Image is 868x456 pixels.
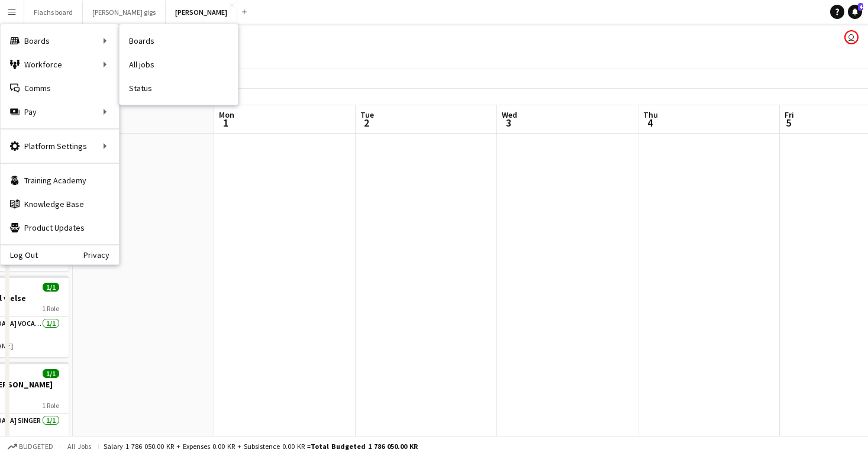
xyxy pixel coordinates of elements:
a: Product Updates [1,216,119,240]
span: All jobs [65,442,93,451]
span: 1/1 [43,369,59,378]
div: Pay [1,100,119,124]
span: 4 [641,116,658,130]
div: Salary 1 786 050.00 KR + Expenses 0.00 KR + Subsistence 0.00 KR = [104,442,418,451]
div: Workforce [1,53,119,76]
a: All jobs [120,53,238,76]
button: Budgeted [6,440,55,453]
div: Platform Settings [1,134,119,158]
span: 1 Role [42,401,59,410]
span: 3 [500,116,517,130]
span: 1 Role [42,304,59,313]
a: Privacy [83,250,119,260]
span: 2 [359,116,374,130]
a: Boards [120,29,238,53]
button: [PERSON_NAME] gigs [83,1,166,24]
span: 4 [858,3,863,11]
span: Thu [643,109,658,120]
span: 1/1 [43,283,59,292]
a: 4 [848,5,862,19]
a: Log Out [1,250,38,260]
span: Budgeted [19,442,53,451]
span: Fri [785,109,794,120]
span: Wed [502,109,517,120]
a: Knowledge Base [1,192,119,216]
span: Total Budgeted 1 786 050.00 KR [311,442,418,451]
a: Training Academy [1,169,119,192]
a: Status [120,76,238,100]
app-user-avatar: Asger Søgaard Hajslund [844,30,859,44]
span: Tue [360,109,374,120]
span: 5 [783,116,794,130]
span: Mon [219,109,234,120]
button: [PERSON_NAME] [166,1,237,24]
button: Flachs board [24,1,83,24]
span: 1 [217,116,234,130]
div: Boards [1,29,119,53]
a: Comms [1,76,119,100]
